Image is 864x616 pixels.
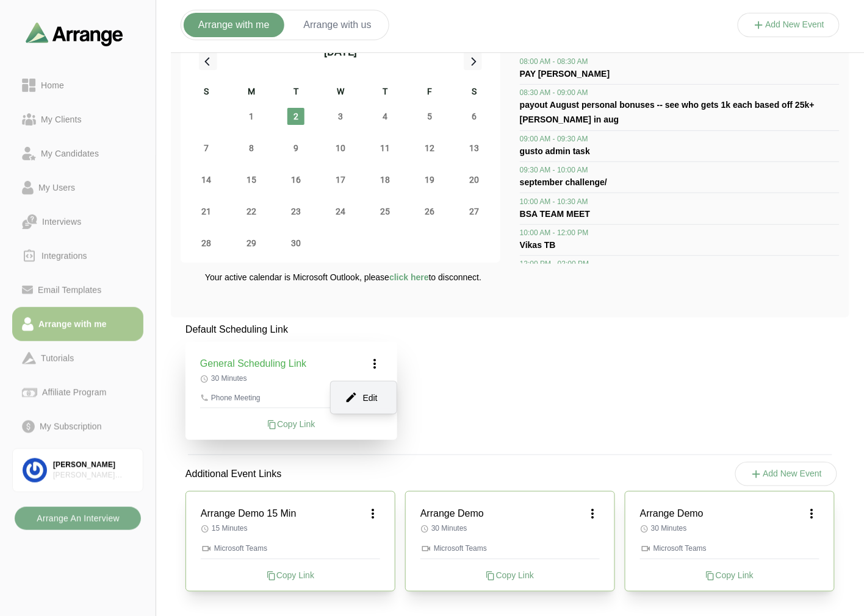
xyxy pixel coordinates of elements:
div: T [273,85,318,101]
span: 08:00 AM - 08:30 AM [520,57,588,66]
div: My Candidates [36,146,104,161]
span: Thursday, September 18, 2025 [376,171,394,188]
a: Home [12,68,143,102]
a: My Candidates [12,136,143,171]
span: Friday, September 19, 2025 [421,171,438,188]
span: 08:30 AM - 09:00 AM [520,88,588,97]
span: Wednesday, September 17, 2025 [332,171,349,188]
b: Arrange An Interview [36,507,120,530]
button: Arrange with me [184,13,284,37]
button: Arrange An Interview [15,507,141,530]
h3: Arrange Demo [640,506,704,521]
div: Arrange with me [34,317,112,331]
div: S [184,85,229,101]
span: Saturday, September 20, 2025 [466,171,483,188]
div: Integrations [37,249,92,263]
span: payout August personal bonuses -- see who gets 1k each based off 25k+ [PERSON_NAME] in aug [520,100,815,124]
div: Email Templates [33,283,106,297]
span: Thursday, September 4, 2025 [376,108,394,125]
span: click here [389,272,429,282]
div: W [318,85,362,101]
span: Sunday, September 28, 2025 [198,235,215,252]
span: Sunday, September 14, 2025 [198,171,215,188]
div: My Users [34,180,80,195]
div: Copy Link [201,569,380,581]
a: My Users [12,171,143,205]
span: Monday, September 22, 2025 [243,203,260,220]
button: Add New Event [735,462,838,486]
span: 10:00 AM - 10:30 AM [520,197,588,207]
span: Saturday, September 6, 2025 [466,108,483,125]
p: Phone Meeting [200,393,383,403]
div: Tutorials [36,351,79,366]
div: Interviews [37,214,86,229]
span: Monday, September 8, 2025 [243,140,260,157]
a: Email Templates [12,273,143,307]
span: september challenge/ [520,177,607,187]
span: Friday, September 5, 2025 [421,108,438,125]
a: Affiliate Program [12,375,143,409]
span: Saturday, September 13, 2025 [466,140,483,157]
p: 30 Minutes [420,523,600,533]
p: 15 Minutes [201,523,380,533]
div: My Subscription [35,419,107,434]
button: Arrange with us [289,13,386,37]
span: PAY [PERSON_NAME] [520,69,610,79]
div: Affiliate Program [37,385,111,400]
div: [PERSON_NAME] [53,460,133,470]
span: Vikas TB [520,240,556,250]
div: Edit [336,386,392,409]
span: Monday, September 1, 2025 [243,108,260,125]
p: 30 Minutes [640,523,819,533]
span: gusto admin task [520,146,590,156]
span: Monday, September 15, 2025 [243,171,260,188]
span: BSA TEAM MEET [520,209,590,219]
span: Tuesday, September 2, 2025 [287,108,304,125]
a: Interviews [12,205,143,239]
p: Microsoft Teams [420,543,600,554]
span: Saturday, September 27, 2025 [466,203,483,220]
h3: Arrange Demo [420,506,484,521]
div: Copy Link [640,569,819,581]
a: My Subscription [12,409,143,444]
p: Additional Event Links [171,452,296,496]
button: Add New Event [738,13,840,37]
div: Copy Link [420,569,600,581]
div: Home [36,78,69,93]
span: Wednesday, September 24, 2025 [332,203,349,220]
h3: Arrange Demo 15 Min [201,506,297,521]
span: Thursday, September 11, 2025 [376,140,394,157]
img: arrangeai-name-small-logo.4d2b8aee.svg [26,22,123,46]
span: Tuesday, September 16, 2025 [287,171,304,188]
p: Your active calendar is Microsoft Outlook, please to disconnect. [205,271,481,283]
span: 09:00 AM - 09:30 AM [520,134,588,144]
a: Arrange with me [12,307,143,341]
a: Integrations [12,239,143,273]
span: Monday, September 29, 2025 [243,235,260,252]
a: Tutorials [12,341,143,375]
p: Microsoft Teams [640,543,819,554]
div: [PERSON_NAME] Associates [53,470,133,481]
div: My Clients [36,112,87,127]
a: My Clients [12,102,143,136]
span: Sunday, September 21, 2025 [198,203,215,220]
p: Default Scheduling Link [185,322,397,337]
div: M [229,85,273,101]
span: Thursday, September 25, 2025 [376,203,394,220]
h3: General Scheduling Link [200,356,306,371]
span: Sunday, September 7, 2025 [198,140,215,157]
p: Microsoft Teams [201,543,380,554]
span: Tuesday, September 30, 2025 [287,235,304,252]
span: Friday, September 26, 2025 [421,203,438,220]
span: Wednesday, September 10, 2025 [332,140,349,157]
span: 12:00 PM - 02:00 PM [520,259,589,269]
p: 30 Minutes [200,373,383,383]
span: Wednesday, September 3, 2025 [332,108,349,125]
div: T [363,85,408,101]
div: F [408,85,452,101]
div: S [452,85,497,101]
span: 09:30 AM - 10:00 AM [520,165,588,175]
a: [PERSON_NAME][PERSON_NAME] Associates [12,448,143,492]
span: Tuesday, September 9, 2025 [287,140,304,157]
div: Copy Link [200,418,383,430]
